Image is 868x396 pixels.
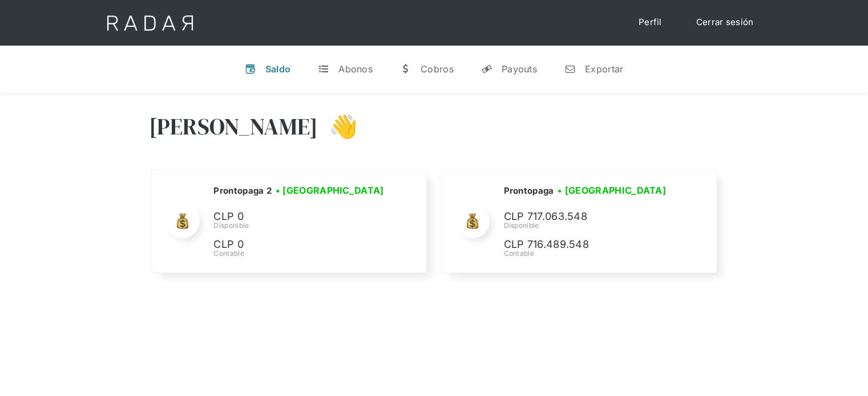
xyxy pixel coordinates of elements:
div: Saldo [265,63,291,75]
div: t [318,63,329,75]
div: Disponible [213,221,387,231]
h3: 👋 [318,112,358,141]
p: CLP 716.489.548 [503,236,675,253]
div: Cobros [421,63,454,75]
div: Disponible [503,221,675,231]
h3: [PERSON_NAME] [149,112,318,141]
div: Contable [213,248,387,259]
h2: Prontopaga [503,185,554,197]
div: v [245,63,256,75]
div: Abonos [338,63,373,75]
div: Payouts [502,63,537,75]
a: Cerrar sesión [685,11,765,34]
div: Contable [503,248,675,259]
a: Perfil [627,11,673,34]
div: n [564,63,576,75]
p: CLP 717.063.548 [503,209,675,225]
h3: • [GEOGRAPHIC_DATA] [276,183,384,197]
h2: Prontopaga 2 [213,185,272,197]
p: CLP 0 [213,209,385,225]
div: Exportar [585,63,623,75]
h3: • [GEOGRAPHIC_DATA] [558,183,666,197]
div: w [400,63,411,75]
div: y [481,63,492,75]
p: CLP 0 [213,236,385,253]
